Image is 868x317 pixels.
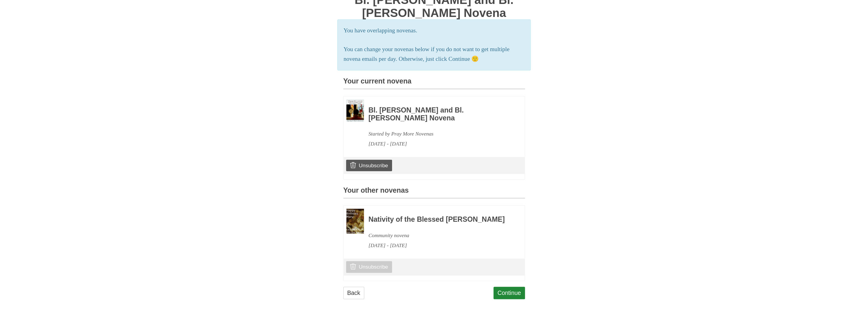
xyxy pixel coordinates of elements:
img: Novena image [346,100,364,122]
p: You can change your novenas below if you do not want to get multiple novena emails per day. Other... [344,44,525,64]
div: Started by Pray More Novenas [368,129,508,139]
a: Unsubscribe [346,160,392,171]
h3: Your current novena [343,77,525,89]
p: You have overlapping novenas. [344,26,525,36]
div: [DATE] - [DATE] [368,240,508,250]
div: Community novena [368,230,508,240]
a: Unsubscribe [346,261,392,273]
h3: Nativity of the Blessed [PERSON_NAME] [368,216,508,224]
a: Continue [493,287,525,299]
div: [DATE] - [DATE] [368,139,508,149]
h3: Your other novenas [343,187,525,198]
a: Back [343,287,364,299]
h3: Bl. [PERSON_NAME] and Bl. [PERSON_NAME] Novena [368,106,508,122]
img: Novena image [346,209,364,234]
